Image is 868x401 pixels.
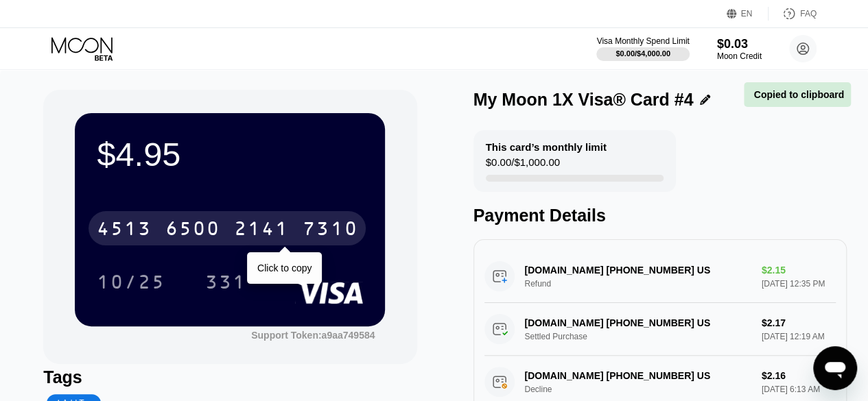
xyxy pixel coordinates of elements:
[234,219,289,241] div: 2141
[473,90,694,110] div: My Moon 1X Visa® Card #4
[486,156,560,175] div: $0.00 / $1,000.00
[717,37,762,51] div: $0.03
[813,346,857,390] iframe: Button to launch messaging window
[596,36,689,61] div: Visa Monthly Spend Limit$0.00/$4,000.00
[97,135,363,173] div: $4.95
[89,211,366,245] div: 4513650021417310
[615,49,670,58] div: $0.00 / $4,000.00
[751,89,844,100] div: Copied to clipboard
[717,37,762,61] div: $0.03Moon Credit
[86,265,176,299] div: 10/25
[596,36,689,46] div: Visa Monthly Spend Limit
[741,9,753,19] div: EN
[303,219,357,241] div: 7310
[769,7,817,21] div: FAQ
[717,51,762,61] div: Moon Credit
[473,206,847,226] div: Payment Details
[251,330,375,341] div: Support Token: a9aa749584
[97,219,152,241] div: 4513
[251,330,375,341] div: Support Token:a9aa749584
[195,265,257,299] div: 331
[205,273,246,295] div: 331
[257,263,312,274] div: Click to copy
[43,367,417,387] div: Tags
[165,219,220,241] div: 6500
[97,273,165,295] div: 10/25
[727,7,769,21] div: EN
[486,141,607,153] div: This card’s monthly limit
[800,9,817,19] div: FAQ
